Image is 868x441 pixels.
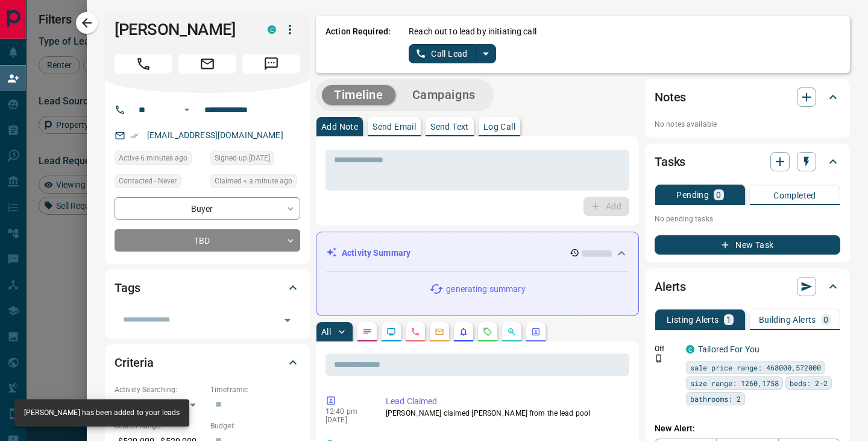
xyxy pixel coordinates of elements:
p: All [321,328,331,336]
span: size range: 1260,1758 [690,377,779,389]
button: Campaigns [400,85,488,105]
button: Open [180,103,194,117]
p: New Alert: [655,422,840,435]
p: Off [655,343,679,354]
p: [PERSON_NAME] claimed [PERSON_NAME] from the lead pool [386,408,624,419]
p: Log Call [483,122,515,131]
div: Mon Aug 18 2025 [210,174,300,191]
p: 0 [716,191,721,199]
h2: Tags [115,278,140,297]
button: Open [279,312,296,329]
span: Message [242,54,300,74]
div: Tasks [655,147,840,176]
svg: Calls [410,327,420,337]
h2: Criteria [115,353,154,372]
p: [DATE] [325,416,368,424]
span: Claimed < a minute ago [215,175,292,187]
h1: [PERSON_NAME] [115,20,250,39]
p: Building Alerts [759,316,816,324]
p: 12:40 pm [325,407,368,416]
p: Completed [773,191,816,200]
p: Send Email [373,122,416,131]
div: TBD [115,229,300,252]
div: Mon May 11 2020 [210,151,300,168]
span: Signed up [DATE] [215,152,270,164]
button: Timeline [322,85,395,105]
h2: Alerts [655,277,686,296]
div: Notes [655,83,840,112]
svg: Listing Alerts [459,327,468,337]
div: Tags [115,273,300,302]
div: condos.ca [686,345,694,354]
span: Email [178,54,236,74]
p: Send Text [430,122,469,131]
span: sale price range: 468000,572000 [690,361,821,373]
div: Criteria [115,348,300,377]
p: Pending [676,191,709,199]
p: Lead Claimed [386,395,624,408]
h2: Notes [655,87,686,107]
p: No pending tasks [655,210,840,228]
p: 1 [726,316,731,324]
a: Tailored For You [698,344,759,354]
button: Call Lead [409,44,476,63]
div: Buyer [115,197,300,220]
svg: Requests [483,327,492,337]
div: Mon Aug 18 2025 [115,151,204,168]
svg: Opportunities [507,327,517,337]
p: Listing Alerts [667,316,719,324]
svg: Agent Actions [531,327,541,337]
svg: Push Notification Only [655,354,663,363]
p: Timeframe: [210,384,300,395]
svg: Emails [435,327,444,337]
a: [EMAIL_ADDRESS][DOMAIN_NAME] [147,130,283,140]
svg: Lead Browsing Activity [386,327,396,337]
p: 0 [823,316,828,324]
p: generating summary [446,283,525,296]
span: beds: 2-2 [790,377,828,389]
span: bathrooms: 2 [690,393,741,405]
p: Reach out to lead by initiating call [409,25,536,38]
h2: Tasks [655,152,685,171]
div: Alerts [655,272,840,301]
span: Contacted - Never [119,175,177,187]
div: condos.ca [268,25,276,34]
button: New Task [655,235,840,255]
p: Add Note [321,122,358,131]
span: Active 6 minutes ago [119,152,187,164]
p: Actively Searching: [115,384,204,395]
svg: Notes [362,327,372,337]
p: No notes available [655,119,840,130]
div: [PERSON_NAME] has been added to your leads [24,403,180,423]
div: Activity Summary [326,242,629,264]
p: Budget: [210,420,300,431]
div: split button [409,44,496,63]
p: Action Required: [325,25,391,63]
span: Call [115,54,172,74]
svg: Email Verified [130,132,139,140]
p: Activity Summary [342,247,410,259]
